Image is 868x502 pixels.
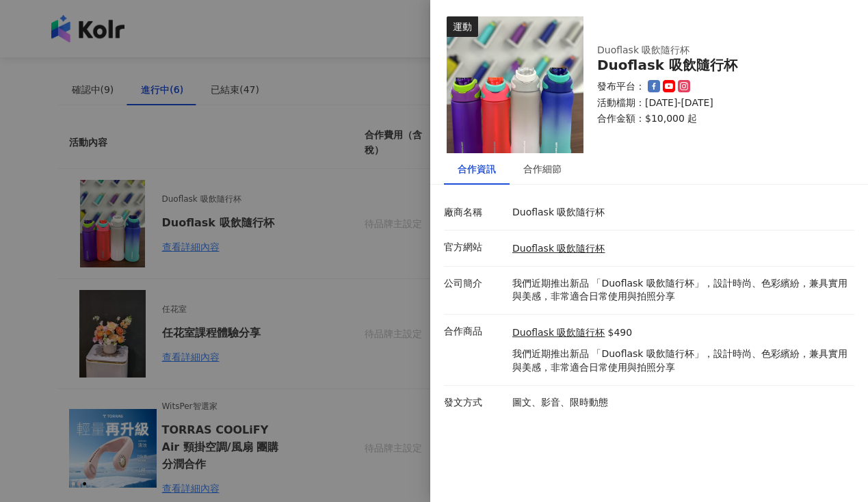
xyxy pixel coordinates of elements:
p: 我們近期推出新品 「Duoflask 吸飲隨行杯」，設計時尚、色彩繽紛，兼具實用與美感，非常適合日常使用與拍照分享 [512,347,847,374]
div: Duoflask 吸飲隨行杯 [597,44,816,57]
div: 合作資訊 [458,161,496,176]
div: Duoflask 吸飲隨行杯 [597,57,838,73]
p: 合作金額： $10,000 起 [597,112,838,126]
div: 運動 [447,16,478,37]
p: 公司簡介 [444,277,505,291]
p: 廠商名稱 [444,206,505,220]
a: Duoflask 吸飲隨行杯 [512,243,605,254]
p: Duoflask 吸飲隨行杯 [512,206,847,220]
p: 圖文、影音、限時動態 [512,396,847,410]
p: 發文方式 [444,396,505,410]
p: 發布平台： [597,80,645,94]
a: Duoflask 吸飲隨行杯 [512,326,605,340]
p: 我們近期推出新品 「Duoflask 吸飲隨行杯」，設計時尚、色彩繽紛，兼具實用與美感，非常適合日常使用與拍照分享 [512,277,847,304]
p: $490 [607,326,632,340]
p: 官方網站 [444,241,505,254]
p: 活動檔期：[DATE]-[DATE] [597,96,838,110]
p: 合作商品 [444,325,505,339]
img: Duoflask 吸飲隨行杯 [447,16,583,153]
div: 合作細節 [523,161,562,176]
